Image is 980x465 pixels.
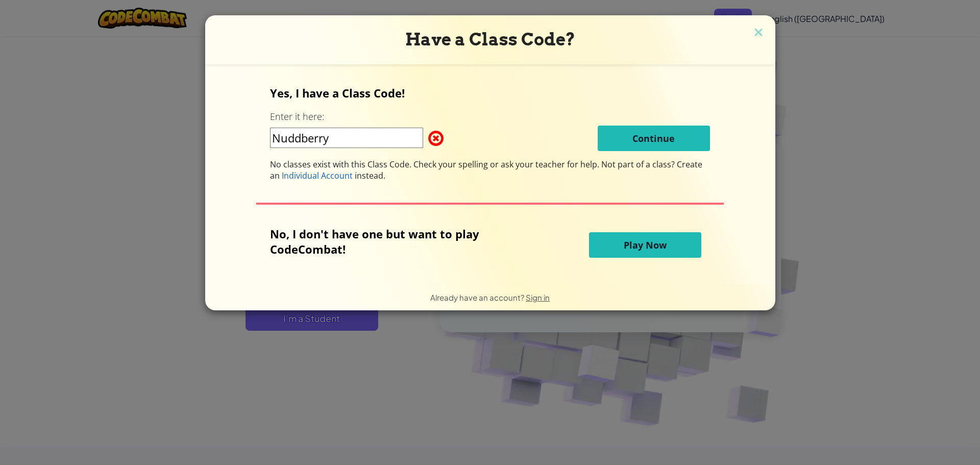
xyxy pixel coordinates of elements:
span: Have a Class Code? [405,29,575,50]
span: Play Now [624,239,667,251]
img: close icon [752,26,765,41]
a: Sign in [526,292,550,302]
span: Individual Account [282,170,353,181]
span: instead. [353,170,385,181]
button: Continue [598,126,710,151]
label: Enter it here: [270,110,324,123]
span: Continue [632,132,675,144]
p: Yes, I have a Class Code! [270,85,710,101]
button: Play Now [589,232,701,258]
p: No, I don't have one but want to play CodeCombat! [270,226,529,257]
span: Already have an account? [430,292,526,302]
span: No classes exist with this Class Code. Check your spelling or ask your teacher for help. [270,159,601,170]
span: Not part of a class? Create an [270,159,702,181]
